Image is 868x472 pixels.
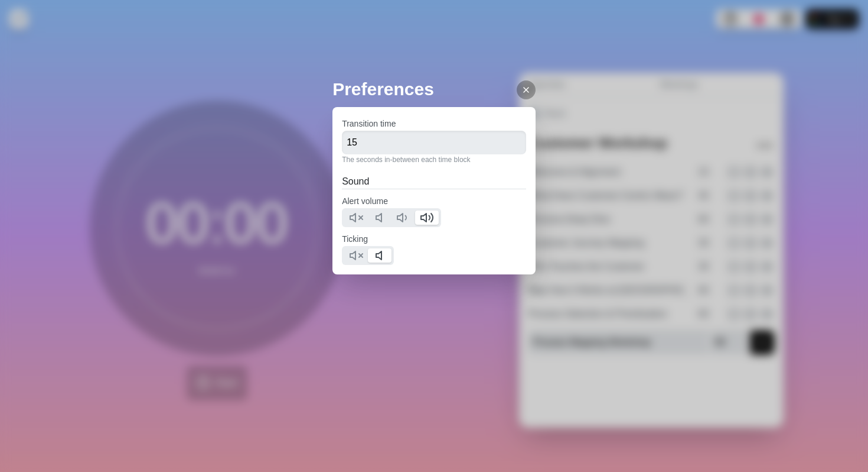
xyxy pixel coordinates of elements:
[342,196,388,206] label: Alert volume
[342,154,526,165] p: The seconds in-between each time block
[332,76,536,102] h2: Preferences
[342,174,526,189] h2: Sound
[342,234,368,244] label: Ticking
[342,119,396,128] label: Transition time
